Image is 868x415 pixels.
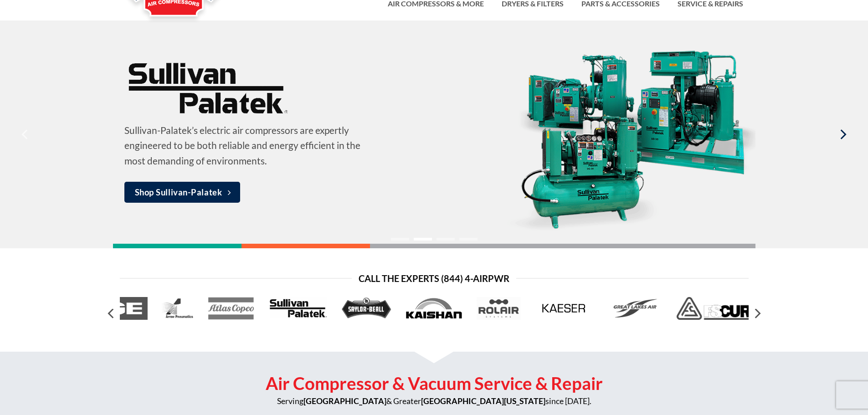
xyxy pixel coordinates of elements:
li: Page dot 3 [437,238,455,241]
li: Page dot 4 [459,238,478,241]
p: Serving & Greater since [DATE]. [120,395,749,408]
p: Sullivan-Palatek’s electric air compressors are expertly engineered to be both reliable and energ... [124,123,376,168]
button: Next [749,305,765,323]
li: Page dot 2 [414,238,432,241]
button: Previous [103,305,120,323]
strong: [GEOGRAPHIC_DATA][US_STATE] [421,396,545,406]
span: Call the Experts (844) 4-AirPwr [359,271,509,286]
img: Sullivan-Palatek [124,56,290,123]
a: Shop Sullivan-Palatek [124,182,240,203]
button: Previous [17,112,34,157]
button: Next [834,112,851,157]
h2: Air Compressor & Vacuum Service & Repair [120,372,749,395]
li: Page dot 1 [391,238,409,241]
strong: [GEOGRAPHIC_DATA] [303,396,386,406]
img: Sullivan-Palatek’s electric air compressors [498,47,755,237]
span: Shop Sullivan-Palatek [135,186,222,199]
